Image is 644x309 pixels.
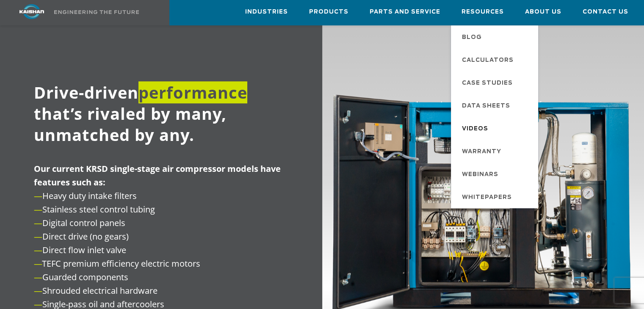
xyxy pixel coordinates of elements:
[138,81,247,103] span: performance
[309,0,348,23] a: Products
[462,0,504,23] a: Resources
[462,7,504,17] span: Resources
[462,190,512,205] span: Whitepapers
[462,122,488,136] span: Videos
[34,204,42,215] span: —
[34,190,42,201] span: —
[34,81,247,146] span: Drive-driven that’s rivaled by many, unmatched by any.
[453,48,538,71] a: Calculators
[453,71,538,94] a: Case Studies
[453,163,538,185] a: Webinars
[370,0,440,23] a: Parts and Service
[34,217,42,229] span: —
[453,185,538,208] a: Whitepapers
[462,145,501,159] span: Warranty
[462,53,514,68] span: Calculators
[462,168,498,182] span: Webinars
[34,244,42,256] span: —
[525,0,561,23] a: About Us
[525,7,561,17] span: About Us
[453,25,538,48] a: Blog
[462,99,510,113] span: Data Sheets
[583,7,628,17] span: Contact Us
[583,0,628,23] a: Contact Us
[453,117,538,140] a: Videos
[462,30,482,45] span: Blog
[34,258,42,269] span: —
[245,7,288,17] span: Industries
[34,231,42,242] span: —
[245,0,288,23] a: Industries
[462,76,513,91] span: Case Studies
[453,140,538,163] a: Warranty
[34,285,42,296] span: —
[54,10,139,14] img: Engineering the future
[453,94,538,117] a: Data Sheets
[34,163,281,188] span: Our current KRSD single-stage air compressor models have features such as:
[309,7,348,17] span: Products
[370,7,440,17] span: Parts and Service
[34,271,42,283] span: —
